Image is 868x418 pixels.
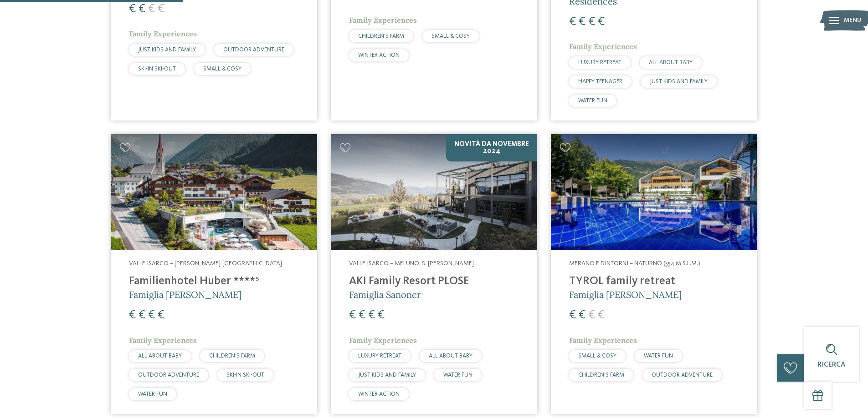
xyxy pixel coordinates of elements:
[129,275,299,288] h4: Familienhotel Huber ****ˢ
[138,391,167,397] span: WATER FUN
[158,309,164,321] span: €
[203,66,241,72] span: SMALL & COSY
[138,47,196,53] span: JUST KIDS AND FAMILY
[358,33,404,39] span: CHILDREN’S FARM
[578,79,622,85] span: HAPPY TEENAGER
[209,353,255,359] span: CHILDREN’S FARM
[129,289,241,300] span: Famiglia [PERSON_NAME]
[551,134,757,414] a: Cercate un hotel per famiglie? Qui troverete solo i migliori! Merano e dintorni – Naturno (554 m ...
[349,260,474,267] span: Valle Isarco – Meluno, S. [PERSON_NAME]
[579,309,586,321] span: €
[588,16,595,28] span: €
[111,134,317,414] a: Cercate un hotel per famiglie? Qui troverete solo i migliori! Valle Isarco – [PERSON_NAME]-[GEOGR...
[588,309,595,321] span: €
[429,353,473,359] span: ALL ABOUT BABY
[358,52,400,58] span: WINTER ACTION
[129,3,136,15] span: €
[431,33,470,39] span: SMALL & COSY
[817,361,846,368] span: Ricerca
[578,98,607,104] span: WATER FUN
[598,16,605,28] span: €
[226,372,264,378] span: SKI-IN SKI-OUT
[349,336,417,345] span: Family Experiences
[111,134,317,250] img: Cercate un hotel per famiglie? Qui troverete solo i migliori!
[129,309,136,321] span: €
[650,79,708,85] span: JUST KIDS AND FAMILY
[378,309,385,321] span: €
[139,309,145,321] span: €
[138,353,182,359] span: ALL ABOUT BABY
[158,3,164,15] span: €
[569,42,637,51] span: Family Experiences
[569,309,576,321] span: €
[579,16,586,28] span: €
[139,3,145,15] span: €
[349,275,519,288] h4: AKI Family Resort PLOSE
[148,3,155,15] span: €
[569,260,700,267] span: Merano e dintorni – Naturno (554 m s.l.m.)
[331,134,537,250] img: Cercate un hotel per famiglie? Qui troverete solo i migliori!
[223,47,284,53] span: OUTDOOR ADVENTURE
[331,134,537,414] a: Cercate un hotel per famiglie? Qui troverete solo i migliori! NOVITÀ da novembre 2024 Valle Isarc...
[578,372,624,378] span: CHILDREN’S FARM
[649,60,693,65] span: ALL ABOUT BABY
[358,353,401,359] span: LUXURY RETREAT
[368,309,375,321] span: €
[358,391,400,397] span: WINTER ACTION
[349,309,356,321] span: €
[358,372,416,378] span: JUST KIDS AND FAMILY
[138,372,199,378] span: OUTDOOR ADVENTURE
[148,309,155,321] span: €
[569,336,637,345] span: Family Experiences
[551,134,757,250] img: Familien Wellness Residence Tyrol ****
[644,353,673,359] span: WATER FUN
[349,289,421,300] span: Famiglia Sanoner
[129,260,282,267] span: Valle Isarco – [PERSON_NAME]-[GEOGRAPHIC_DATA]
[578,353,616,359] span: SMALL & COSY
[652,372,713,378] span: OUTDOOR ADVENTURE
[443,372,473,378] span: WATER FUN
[578,60,621,65] span: LUXURY RETREAT
[598,309,605,321] span: €
[138,66,176,72] span: SKI-IN SKI-OUT
[569,275,739,288] h4: TYROL family retreat
[569,16,576,28] span: €
[349,15,417,25] span: Family Experiences
[129,29,197,38] span: Family Experiences
[129,336,197,345] span: Family Experiences
[569,289,682,300] span: Famiglia [PERSON_NAME]
[359,309,365,321] span: €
